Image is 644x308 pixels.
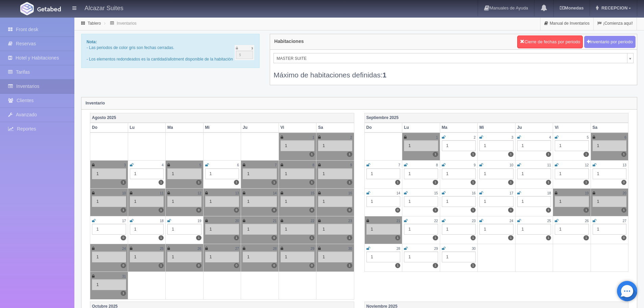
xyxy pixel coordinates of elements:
img: cutoff.png [235,45,255,60]
th: Do [90,123,128,133]
label: 1 [347,263,352,268]
button: Cierre de fechas por periodo [517,35,583,48]
small: 20 [623,191,626,195]
label: 1 [309,152,314,157]
small: 28 [273,247,277,251]
div: 1 [167,252,201,262]
div: 1 [130,252,164,262]
th: Ma [166,123,204,133]
label: 1 [121,208,126,213]
div: 1 [479,168,514,179]
th: Vi [279,123,316,133]
small: 9 [474,163,476,167]
img: Getabed [20,2,34,15]
small: 23 [472,219,476,223]
label: 0 [621,235,626,240]
label: 1 [583,152,589,157]
div: 1 [404,252,438,262]
small: 13 [623,163,626,167]
label: 1 [347,180,352,185]
label: 1 [471,152,476,157]
small: 15 [434,191,438,195]
div: 1 [205,168,239,179]
label: 0 [271,263,277,268]
div: 1 [130,196,164,207]
small: 29 [434,247,438,251]
div: 1 [442,224,476,235]
small: 23 [348,219,352,223]
div: 1 [281,168,315,179]
label: 1 [159,208,164,213]
a: Tablero [88,21,101,26]
div: 1 [593,196,627,207]
label: 1 [508,208,513,213]
div: 1 [404,168,438,179]
div: 1 [130,224,164,235]
label: 1 [309,180,314,185]
th: Septiembre 2025 [364,113,628,123]
label: 1 [583,180,589,185]
small: 8 [436,163,438,167]
b: 1 [383,71,387,79]
label: 0 [234,208,239,213]
small: 16 [348,191,352,195]
div: 1 [593,168,627,179]
small: 14 [397,191,400,195]
label: 1 [433,180,438,185]
div: 1 [318,224,352,235]
div: 1 [593,224,627,235]
label: 1 [433,263,438,268]
small: 6 [624,136,626,139]
div: 1 [517,196,551,207]
label: 0 [395,208,400,213]
label: 0 [196,263,201,268]
small: 1 [436,136,438,139]
label: 1 [395,180,400,185]
div: 1 [442,196,476,207]
div: 1 [92,196,126,207]
small: 28 [397,247,400,251]
label: 0 [121,263,126,268]
th: Lu [402,123,440,133]
small: 1 [312,136,314,139]
div: 1 [281,196,315,207]
strong: Inventario [86,101,105,105]
th: Ju [515,123,553,133]
small: 30 [472,247,476,251]
small: 29 [311,247,314,251]
div: 1 [318,196,352,207]
label: 1 [546,180,551,185]
small: 13 [235,191,239,195]
th: Sa [316,123,354,133]
label: 1 [583,208,589,213]
h4: Alcazar Suites [85,3,123,12]
label: 1 [471,208,476,213]
span: MASTER SUITE [277,53,624,64]
small: 25 [547,219,551,223]
div: 1 [243,224,277,235]
label: 1 [271,180,277,185]
label: 1 [159,235,164,240]
div: 1 [555,224,589,235]
div: 1 [243,196,277,207]
label: 1 [471,180,476,185]
div: 1 [366,168,401,179]
small: 30 [348,247,352,251]
small: 7 [275,163,277,167]
div: 1 [366,224,401,235]
div: 1 [404,140,438,151]
small: 10 [509,163,513,167]
small: 22 [434,219,438,223]
div: Máximo de habitaciones definidas: [273,63,634,80]
th: Sa [591,123,628,133]
label: 1 [121,291,126,296]
label: 1 [159,263,164,268]
button: Inventario por periodo [584,36,636,48]
h4: Habitaciones [274,39,304,44]
small: 26 [197,247,201,251]
small: 10 [122,191,126,195]
div: 1 [92,252,126,262]
small: 4 [549,136,551,139]
small: 22 [311,219,314,223]
b: Monedas [560,5,583,10]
